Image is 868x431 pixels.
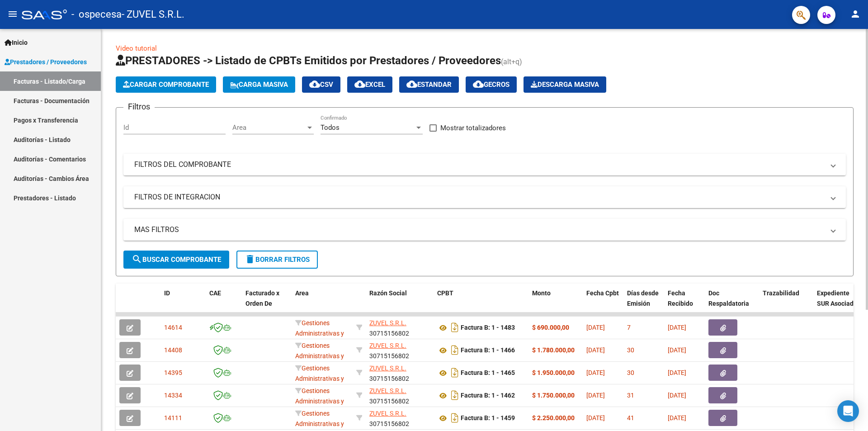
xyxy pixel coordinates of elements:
datatable-header-cell: Doc Respaldatoria [705,284,759,323]
span: [DATE] [586,369,605,376]
span: ZUVEL S.R.L. [369,365,406,372]
span: [DATE] [668,346,686,354]
span: 14614 [164,324,182,331]
span: Prestadores / Proveedores [5,57,87,67]
span: [DATE] [586,346,605,354]
span: Gestiones Administrativas y Otros [295,319,344,347]
div: 30715156802 [369,386,430,405]
span: Mostrar totalizadores [440,123,506,133]
div: 30715156802 [369,408,430,427]
div: Open Intercom Messenger [837,400,859,422]
strong: $ 2.250.000,00 [532,414,575,422]
div: 30715156802 [369,341,430,360]
span: ZUVEL S.R.L. [369,387,406,394]
datatable-header-cell: Expediente SUR Asociado [813,284,863,323]
span: [DATE] [668,392,686,399]
span: Borrar Filtros [245,256,310,264]
strong: Factura B: 1 - 1462 [461,392,515,399]
button: Estandar [399,76,459,93]
span: Todos [321,123,340,132]
span: [DATE] [668,414,686,422]
datatable-header-cell: Fecha Cpbt [583,284,623,323]
mat-icon: cloud_download [406,79,417,90]
app-download-masive: Descarga masiva de comprobantes (adjuntos) [524,76,606,93]
datatable-header-cell: ID [160,284,206,323]
span: Gestiones Administrativas y Otros [295,387,344,415]
button: Cargar Comprobante [116,76,216,93]
mat-expansion-panel-header: FILTROS DE INTEGRACION [123,186,846,208]
span: Monto [532,289,551,297]
mat-icon: person [850,9,861,19]
span: Gecros [473,81,509,89]
datatable-header-cell: Monto [528,284,583,323]
span: Razón Social [369,289,407,297]
span: Area [295,289,309,297]
button: Borrar Filtros [236,251,318,269]
span: Días desde Emisión [627,289,659,307]
strong: $ 1.780.000,00 [532,346,575,354]
button: Descarga Masiva [524,76,606,93]
i: Descargar documento [449,320,461,335]
span: 30 [627,346,634,354]
datatable-header-cell: Razón Social [366,284,434,323]
span: [DATE] [586,324,605,331]
span: Facturado x Orden De [245,289,279,307]
span: Gestiones Administrativas y Otros [295,342,344,370]
span: Gestiones Administrativas y Otros [295,365,344,393]
span: 14408 [164,346,182,354]
span: 14334 [164,392,182,399]
datatable-header-cell: Días desde Emisión [623,284,664,323]
span: Trazabilidad [763,289,799,297]
span: Descarga Masiva [531,81,599,89]
span: Inicio [5,38,28,47]
div: 30715156802 [369,363,430,382]
mat-panel-title: FILTROS DEL COMPROBANTE [134,160,824,170]
span: CSV [309,81,333,89]
button: CSV [302,76,340,93]
span: [DATE] [668,324,686,331]
span: ZUVEL S.R.L. [369,410,406,417]
span: 31 [627,392,634,399]
i: Descargar documento [449,411,461,425]
div: 30715156802 [369,318,430,337]
span: Fecha Recibido [668,289,693,307]
i: Descargar documento [449,343,461,357]
a: Video tutorial [116,44,157,52]
mat-icon: cloud_download [473,79,484,90]
span: [DATE] [668,369,686,376]
span: ZUVEL S.R.L. [369,342,406,349]
span: Estandar [406,81,452,89]
datatable-header-cell: Facturado x Orden De [242,284,292,323]
mat-icon: cloud_download [354,79,365,90]
mat-expansion-panel-header: MAS FILTROS [123,219,846,241]
i: Descargar documento [449,365,461,380]
span: Expediente SUR Asociado [817,289,857,307]
button: EXCEL [347,76,392,93]
datatable-header-cell: CAE [206,284,242,323]
strong: Factura B: 1 - 1466 [461,347,515,354]
span: [DATE] [586,392,605,399]
span: 41 [627,414,634,422]
span: Area [232,123,306,132]
strong: $ 1.750.000,00 [532,392,575,399]
datatable-header-cell: Trazabilidad [759,284,813,323]
span: 30 [627,369,634,376]
span: Cargar Comprobante [123,81,209,89]
mat-panel-title: FILTROS DE INTEGRACION [134,192,824,202]
button: Gecros [466,76,517,93]
mat-icon: search [132,254,142,265]
span: ID [164,289,170,297]
button: Buscar Comprobante [123,251,229,269]
mat-icon: delete [245,254,255,265]
mat-icon: menu [7,9,18,19]
span: - ZUVEL S.R.L. [122,5,184,24]
span: Buscar Comprobante [132,256,221,264]
span: - ospecesa [71,5,122,24]
strong: Factura B: 1 - 1465 [461,369,515,377]
span: ZUVEL S.R.L. [369,319,406,327]
strong: Factura B: 1 - 1459 [461,415,515,422]
mat-expansion-panel-header: FILTROS DEL COMPROBANTE [123,154,846,175]
h3: Filtros [123,100,155,113]
span: 7 [627,324,631,331]
mat-panel-title: MAS FILTROS [134,225,824,235]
